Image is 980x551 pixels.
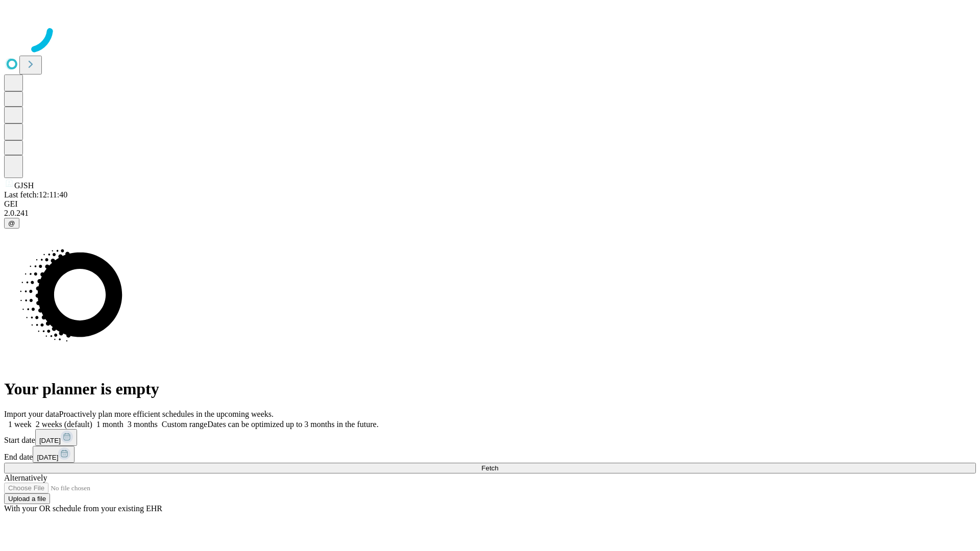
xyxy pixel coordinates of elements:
[8,219,15,227] span: @
[35,429,77,446] button: [DATE]
[33,446,75,463] button: [DATE]
[481,464,498,472] span: Fetch
[4,218,19,229] button: @
[4,410,59,418] span: Import your data
[4,463,976,473] button: Fetch
[37,454,58,461] span: [DATE]
[162,420,207,429] span: Custom range
[4,504,162,513] span: With your OR schedule from your existing EHR
[4,493,50,504] button: Upload a file
[4,190,67,199] span: Last fetch: 12:11:40
[128,420,158,429] span: 3 months
[4,209,976,218] div: 2.0.241
[4,429,976,446] div: Start date
[8,420,32,429] span: 1 week
[59,410,274,418] span: Proactively plan more efficient schedules in the upcoming weeks.
[14,181,34,190] span: GJSH
[39,437,61,444] span: [DATE]
[4,473,47,482] span: Alternatively
[96,420,124,429] span: 1 month
[36,420,92,429] span: 2 weeks (default)
[207,420,378,429] span: Dates can be optimized up to 3 months in the future.
[4,446,976,463] div: End date
[4,199,976,209] div: GEI
[4,380,976,398] h1: Your planner is empty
